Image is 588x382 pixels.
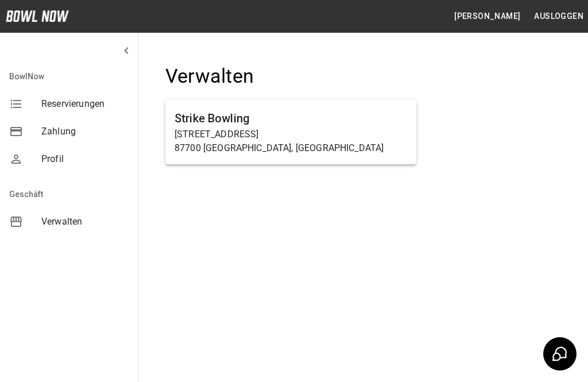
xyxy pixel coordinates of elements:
span: Zahlung [41,125,129,138]
span: Verwalten [41,215,129,229]
button: Ausloggen [529,6,588,27]
button: [PERSON_NAME] [450,6,525,27]
h4: Verwalten [165,64,416,88]
p: [STREET_ADDRESS] [175,128,407,141]
h6: Strike Bowling [175,109,407,128]
img: logo [6,10,69,22]
span: Profil [41,152,129,166]
span: Reservierungen [41,97,129,111]
p: 87700 [GEOGRAPHIC_DATA], [GEOGRAPHIC_DATA] [175,141,407,155]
